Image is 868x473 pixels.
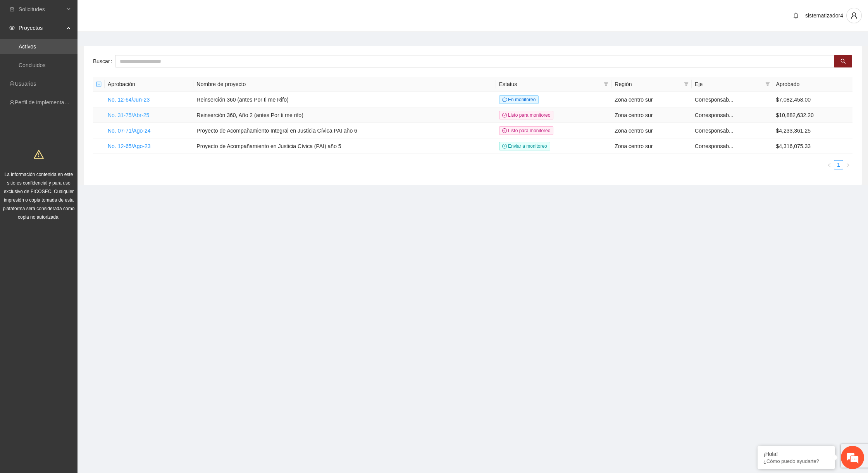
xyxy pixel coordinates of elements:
[193,107,496,123] td: Reinserción 360, Año 2 (antes Por ti me rifo)
[846,8,862,23] button: user
[502,113,507,117] span: check-circle
[499,95,539,104] span: En monitoreo
[763,458,829,464] p: ¿Cómo puedo ayudarte?
[108,97,150,103] a: No. 12-64/Jun-23
[19,2,64,17] span: Solicitudes
[840,59,846,65] span: search
[108,128,151,134] a: No. 07-71/Ago-24
[695,80,762,88] span: Eje
[834,55,852,67] button: search
[19,43,36,50] a: Activos
[827,163,832,167] span: left
[615,80,681,88] span: Región
[502,144,507,148] span: clock-circle
[108,112,149,118] a: No. 31-75/Abr-25
[193,138,496,154] td: Proyecto de Acompañamiento en Justicia Cívica (PAI) año 5
[847,12,861,19] span: user
[764,78,772,90] span: filter
[773,92,852,107] td: $7,082,458.00
[499,80,601,88] span: Estatus
[825,160,834,169] li: Previous Page
[611,92,692,107] td: Zona centro sur
[790,9,802,22] button: bell
[502,97,507,102] span: sync
[499,142,550,150] span: Enviar a monitoreo
[19,62,45,68] a: Concluidos
[682,78,690,90] span: filter
[502,128,507,133] span: check-circle
[193,77,496,92] th: Nombre de proyecto
[611,123,692,138] td: Zona centro sur
[763,451,829,457] div: ¡Hola!
[105,77,193,92] th: Aprobación
[843,160,852,169] li: Next Page
[695,112,734,118] span: Corresponsab...
[695,97,734,103] span: Corresponsab...
[846,163,850,167] span: right
[805,12,843,19] span: sistematizador4
[193,123,496,138] td: Proyecto de Acompañamiento Integral en Justicia Cívica PAI año 6
[790,12,802,19] span: bell
[604,82,608,86] span: filter
[108,143,151,149] a: No. 12-65/Ago-23
[834,160,843,169] li: 1
[843,160,852,169] button: right
[19,20,64,36] span: Proyectos
[193,92,496,107] td: Reinserción 360 (antes Por ti me Rifo)
[499,111,554,119] span: Listo para monitoreo
[611,107,692,123] td: Zona centro sur
[9,25,15,31] span: eye
[773,107,852,123] td: $10,882,632.20
[765,82,770,86] span: filter
[825,160,834,169] button: left
[773,123,852,138] td: $4,233,361.25
[15,99,75,105] a: Perfil de implementadora
[499,126,554,135] span: Listo para monitoreo
[611,138,692,154] td: Zona centro sur
[34,149,44,159] span: warning
[15,81,36,87] a: Usuarios
[695,143,734,149] span: Corresponsab...
[684,82,689,86] span: filter
[773,138,852,154] td: $4,316,075.33
[96,81,102,87] span: minus-square
[602,78,610,90] span: filter
[3,172,75,220] span: La información contenida en este sitio es confidencial y para uso exclusivo de FICOSEC. Cualquier...
[9,7,15,12] span: inbox
[834,161,843,169] a: 1
[93,55,115,67] label: Buscar
[773,77,852,92] th: Aprobado
[695,128,734,134] span: Corresponsab...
